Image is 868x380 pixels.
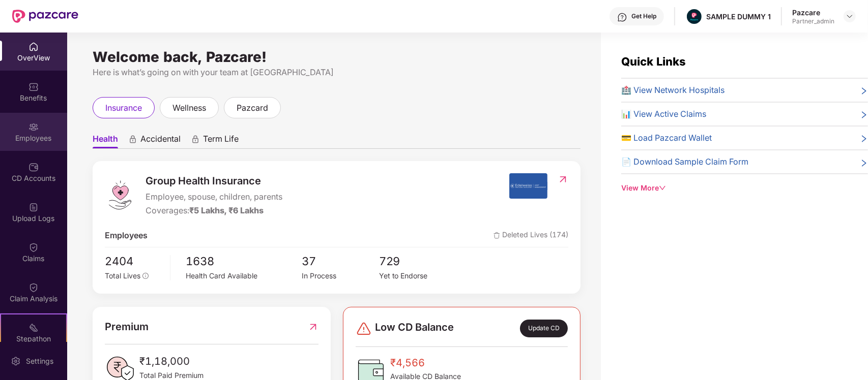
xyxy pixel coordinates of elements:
[375,320,454,337] span: Low CD Balance
[28,82,39,92] img: svg+xml;base64,PHN2ZyBpZD0iQmVuZWZpdHMiIHhtbG5zPSJodHRwOi8vd3d3LnczLm9yZy8yMDAwL3N2ZyIgd2lkdGg9Ij...
[621,84,725,97] span: 🏥 View Network Hospitals
[172,102,206,114] span: wellness
[28,242,39,252] img: svg+xml;base64,PHN2ZyBpZD0iQ2xhaW0iIHhtbG5zPSJodHRwOi8vd3d3LnczLm9yZy8yMDAwL3N2ZyIgd2lkdGg9IjIwIi...
[189,205,264,215] span: ₹5 Lakhs, ₹6 Lakhs
[139,354,204,369] span: ₹1,18,000
[706,12,771,21] div: SAMPLE DUMMY 1
[105,180,135,210] img: logo
[302,270,379,281] div: In Process
[621,155,748,168] span: 📄 Download Sample Claim Form
[379,252,456,270] span: 729
[23,356,56,366] div: Settings
[860,110,868,120] span: right
[846,12,854,20] img: svg+xml;base64,PHN2ZyBpZD0iRHJvcGRvd24tMzJ4MzIiIHhtbG5zPSJodHRwOi8vd3d3LnczLm9yZy8yMDAwL3N2ZyIgd2...
[186,252,302,270] span: 1638
[390,355,461,371] span: ₹4,566
[146,173,282,189] span: Group Health Insurance
[659,184,666,192] span: down
[11,356,21,366] img: svg+xml;base64,PHN2ZyBpZD0iU2V0dGluZy0yMHgyMCIgeG1sbnM9Imh0dHA6Ly93d3cudzMub3JnLzIwMDAvc3ZnIiB3aW...
[356,321,372,337] img: svg+xml;base64,PHN2ZyBpZD0iRGFuZ2VyLTMyeDMyIiB4bWxucz0iaHR0cDovL3d3dy53My5vcmcvMjAwMC9zdmciIHdpZH...
[186,270,302,281] div: Health Card Available
[105,102,142,114] span: insurance
[28,42,39,52] img: svg+xml;base64,PHN2ZyBpZD0iSG9tZSIgeG1sbnM9Imh0dHA6Ly93d3cudzMub3JnLzIwMDAvc3ZnIiB3aWR0aD0iMjAiIG...
[792,8,834,17] div: Pazcare
[860,157,868,168] span: right
[379,270,456,281] div: Yet to Endorse
[617,12,627,22] img: svg+xml;base64,PHN2ZyBpZD0iSGVscC0zMngzMiIgeG1sbnM9Imh0dHA6Ly93d3cudzMub3JnLzIwMDAvc3ZnIiB3aWR0aD...
[28,323,39,333] img: svg+xml;base64,PHN2ZyB4bWxucz0iaHR0cDovL3d3dy53My5vcmcvMjAwMC9zdmciIHdpZHRoPSIyMSIgaGVpZ2h0PSIyMC...
[140,134,181,148] span: Accidental
[105,271,140,280] span: Total Lives
[621,108,706,120] span: 📊 View Active Claims
[792,17,834,25] div: Partner_admin
[1,334,66,344] div: Stepathon
[621,132,712,144] span: 💳 Load Pazcard Wallet
[621,55,686,68] span: Quick Links
[28,202,39,212] img: svg+xml;base64,PHN2ZyBpZD0iVXBsb2FkX0xvZ3MiIGRhdGEtbmFtZT0iVXBsb2FkIExvZ3MiIHhtbG5zPSJodHRwOi8vd3...
[494,232,500,239] img: deleteIcon
[146,191,282,203] span: Employee, spouse, children, parents
[860,86,868,97] span: right
[860,134,868,144] span: right
[142,273,149,279] span: info-circle
[308,319,319,335] img: RedirectIcon
[146,204,282,217] div: Coverages:
[494,229,568,242] span: Deleted Lives (174)
[687,9,702,24] img: Pazcare_Alternative_logo-01-01.png
[302,252,379,270] span: 37
[93,53,581,61] div: Welcome back, Pazcare!
[93,66,581,79] div: Here is what’s going on with your team at [GEOGRAPHIC_DATA]
[28,162,39,172] img: svg+xml;base64,PHN2ZyBpZD0iQ0RfQWNjb3VudHMiIGRhdGEtbmFtZT0iQ0QgQWNjb3VudHMiIHhtbG5zPSJodHRwOi8vd3...
[28,122,39,132] img: svg+xml;base64,PHN2ZyBpZD0iRW1wbG95ZWVzIiB4bWxucz0iaHR0cDovL3d3dy53My5vcmcvMjAwMC9zdmciIHdpZHRoPS...
[558,174,568,184] img: RedirectIcon
[93,134,118,148] span: Health
[28,282,39,293] img: svg+xml;base64,PHN2ZyBpZD0iQ2xhaW0iIHhtbG5zPSJodHRwOi8vd3d3LnczLm9yZy8yMDAwL3N2ZyIgd2lkdGg9IjIwIi...
[203,134,239,148] span: Term Life
[105,252,163,270] span: 2404
[631,12,656,20] div: Get Help
[237,102,268,114] span: pazcard
[12,10,78,23] img: New Pazcare Logo
[509,173,547,199] img: insurerIcon
[128,135,137,144] div: animation
[105,229,148,242] span: Employees
[105,319,149,335] span: Premium
[191,135,200,144] div: animation
[621,182,868,194] div: View More
[520,320,568,337] div: Update CD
